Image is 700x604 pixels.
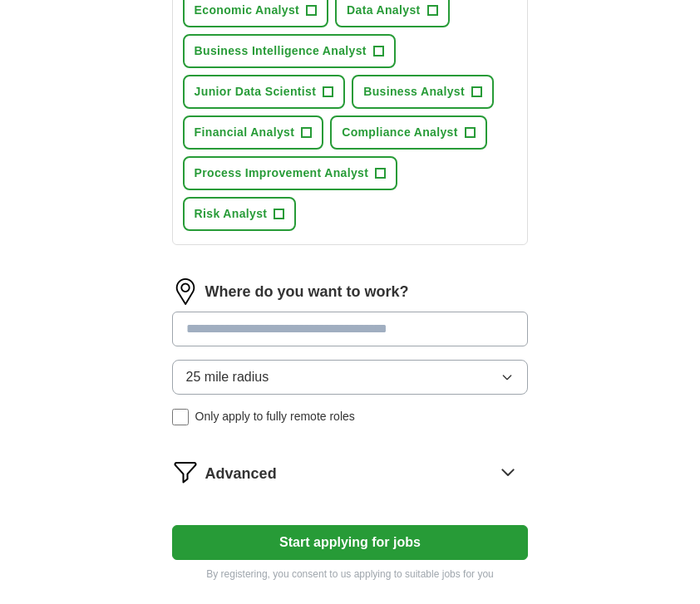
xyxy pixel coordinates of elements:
span: Business Intelligence Analyst [195,42,367,60]
span: Financial Analyst [195,124,295,141]
img: filter [172,459,199,485]
button: Junior Data Scientist [183,75,346,109]
span: Risk Analyst [195,205,268,223]
button: Process Improvement Analyst [183,156,398,190]
button: Risk Analyst [183,197,297,231]
button: 25 mile radius [172,360,529,395]
span: Only apply to fully remote roles [195,408,355,425]
span: 25 mile radius [186,367,269,387]
button: Business Analyst [352,75,494,109]
span: Advanced [205,463,277,485]
img: location.png [172,278,199,305]
p: By registering, you consent to us applying to suitable jobs for you [172,567,529,582]
input: Only apply to fully remote roles [172,409,189,425]
button: Start applying for jobs [172,525,529,560]
span: Compliance Analyst [342,124,458,141]
button: Business Intelligence Analyst [183,34,396,68]
span: Economic Analyst [195,2,299,19]
button: Financial Analyst [183,115,324,150]
span: Business Analyst [363,83,465,101]
span: Process Improvement Analyst [195,165,369,182]
button: Compliance Analyst [330,115,487,150]
span: Junior Data Scientist [195,83,317,101]
span: Data Analyst [347,2,421,19]
label: Where do you want to work? [205,281,409,303]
